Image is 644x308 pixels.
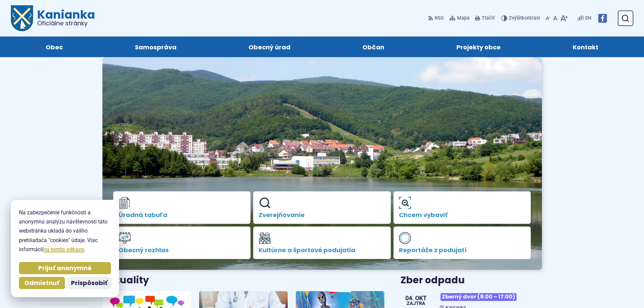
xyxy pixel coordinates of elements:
span: Prijať anonymné [38,264,92,272]
a: EN [584,14,593,22]
a: Chcem vybaviť [393,191,531,224]
a: Projekty obce [427,37,530,57]
a: Obecný rozhlas [113,227,251,259]
button: Nastaviť pôvodnú veľkosť písma [552,11,559,25]
span: Obecný úrad [248,37,290,57]
span: Mapa [457,14,470,22]
a: Kontakt [544,37,628,57]
span: Oficiálne stránky [37,20,95,26]
a: Kultúrne a športové podujatia [253,227,391,259]
a: Logo Kanianka, prejsť na domovskú stránku. [11,5,95,31]
span: Kultúrne a športové podujatia [259,247,385,254]
span: Tlačiť [482,16,495,21]
img: Prejsť na domovskú stránku [11,5,33,31]
span: EN [585,14,591,22]
span: Projekty obce [456,37,501,57]
button: Odmietnuť [19,277,65,289]
span: Zberný dvor (9:00 – 17:00) [440,293,517,301]
button: Zvýšiťkontrast [501,11,542,25]
a: Obecný úrad [219,37,319,57]
span: Samospráva [135,37,176,57]
span: Zverejňovanie [259,212,385,218]
span: Obec [46,37,63,57]
span: Kontakt [573,37,598,57]
button: Zmenšiť veľkosť písma [544,11,552,25]
h3: Aktuality [102,275,149,286]
span: RSS [435,14,444,22]
a: Reportáže z podujatí [393,227,531,259]
a: Mapa [448,11,471,25]
button: Zväčšiť veľkosť písma [559,11,569,25]
h1: Kanianka [33,9,95,26]
span: Obecný rozhlas [119,247,245,254]
a: Samospráva [105,37,206,57]
img: Prejsť na Facebook stránku [598,14,607,23]
span: Reportáže z podujatí [399,247,526,254]
span: Odmietnuť [24,279,59,287]
span: 04. okt [405,295,427,301]
span: Úradná tabuľa [119,212,245,218]
button: Tlačiť [474,11,496,25]
p: Na zabezpečenie funkčnosti a anonymnú analýzu návštevnosti táto webstránka ukladá do vášho prehli... [19,208,111,254]
span: Prispôsobiť [71,279,108,287]
a: na tomto odkaze [43,246,84,253]
button: Prispôsobiť [68,277,111,289]
a: Zverejňovanie [253,191,391,224]
a: RSS [428,11,445,25]
button: Prijať anonymné [19,262,111,274]
span: kontrast [509,16,540,21]
span: Zvýšiť [509,15,522,21]
span: Zajtra [405,301,427,306]
span: Chcem vybaviť [399,212,526,218]
a: Úradná tabuľa [113,191,251,224]
span: Občan [362,37,384,57]
h3: Zber odpadu [401,275,542,286]
a: Obec [16,37,92,57]
a: Občan [333,37,414,57]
